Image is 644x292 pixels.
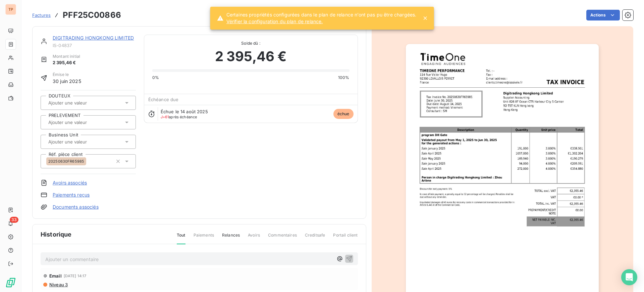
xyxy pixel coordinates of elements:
[53,179,87,186] a: Avoirs associés
[5,277,16,288] img: Logo LeanPay
[305,232,325,244] span: Creditsafe
[53,35,134,41] a: DIGITRADING HONGKONG LIMITED
[63,9,121,21] h3: PFF25C00866
[222,232,240,244] span: Relances
[194,232,214,244] span: Paiements
[226,18,417,25] a: Vérifier la configuration du plan de relance.
[148,97,179,102] span: Échéance due
[215,46,287,67] span: 2 395,46 €
[161,115,169,119] span: J+61
[41,230,72,239] span: Historique
[248,232,260,244] span: Avoirs
[53,53,80,59] span: Montant initial
[53,192,90,198] a: Paiements reçus
[621,269,637,285] div: Open Intercom Messenger
[586,10,620,20] button: Actions
[53,204,99,210] a: Documents associés
[48,119,115,125] input: Ajouter une valeur
[152,75,159,81] span: 0%
[152,40,350,46] span: Solde dû :
[32,12,51,18] a: Factures
[333,109,354,119] span: échue
[49,273,62,279] span: Email
[48,139,115,145] input: Ajouter une valeur
[226,11,417,18] span: Certaines propriétés configurées dans le plan de relance n’ont pas pu être chargées.
[49,282,68,287] span: Niveau 3
[161,115,197,119] span: après échéance
[333,232,358,244] span: Portail client
[338,75,350,81] span: 100%
[268,232,297,244] span: Commentaires
[48,100,115,106] input: Ajouter une valeur
[53,43,136,48] span: IS-04837
[161,109,208,114] span: Échue le 14 août 2025
[177,232,185,244] span: Tout
[53,59,80,66] span: 2 395,46 €
[32,12,51,18] span: Factures
[64,274,87,278] span: [DATE] 14:17
[5,4,16,15] div: TP
[10,217,18,223] span: 33
[53,72,81,78] span: Émise le
[48,159,84,163] span: 20250630FR65985
[53,78,81,85] span: 30 juin 2025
